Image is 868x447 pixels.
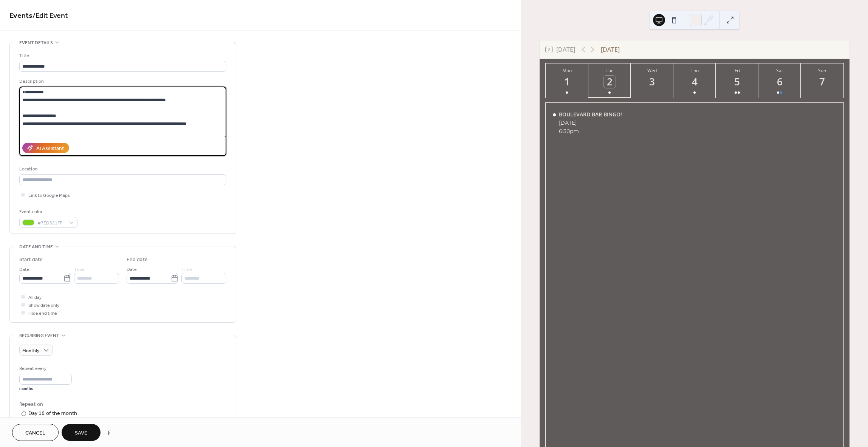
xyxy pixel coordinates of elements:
button: Save [62,424,101,441]
div: Event color [19,208,76,216]
div: 7 [816,76,828,88]
span: Monthly [22,346,39,355]
span: Event details [19,39,53,47]
div: Repeat every [19,365,70,373]
span: Link to Google Maps [28,192,70,200]
div: End date [127,256,148,264]
span: Time [74,266,85,274]
span: Show date only [28,302,59,309]
div: Mon [548,67,586,74]
button: Sat6 [758,63,801,98]
div: 3 [646,76,658,88]
span: All day [28,294,42,302]
button: Wed3 [631,63,673,98]
div: Title [19,52,225,60]
div: 4 [689,76,701,88]
button: Tue2 [588,63,631,98]
button: Mon1 [546,63,588,98]
button: Thu4 [673,63,716,98]
div: Description [19,77,225,85]
div: Repeat on [19,401,225,408]
div: 1 [561,76,573,88]
a: Events [9,8,32,23]
div: Thu [676,67,714,74]
div: Wed [633,67,671,74]
div: months [19,386,72,391]
button: Fri5 [716,63,758,98]
div: 6:30pm [559,128,622,135]
span: #7ED321FF [37,219,65,227]
div: Fri [718,67,756,74]
div: [DATE] [601,45,620,54]
div: Sun [803,67,841,74]
button: Cancel [12,424,59,441]
span: Recurring event [19,332,59,340]
div: Tue [591,67,629,74]
div: 2 [603,76,616,88]
button: AI Assistant [22,143,69,153]
div: [DATE] [559,119,622,126]
span: Cancel [25,429,45,437]
div: Location [19,165,225,173]
button: Sun7 [801,63,843,98]
div: Day 16 of the month [28,410,77,418]
span: Date [19,266,29,274]
div: BOULEVARD BAR BINGO! [559,111,622,118]
div: 5 [731,76,743,88]
span: Time [181,266,192,274]
div: AI Assistant [36,145,64,153]
div: Start date [19,256,43,264]
span: Date [127,266,137,274]
span: Save [75,429,87,437]
div: 6 [774,76,786,88]
div: Sat [761,67,799,74]
span: Date and time [19,243,53,251]
span: / Edit Event [32,8,68,23]
span: Hide end time [28,309,57,317]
